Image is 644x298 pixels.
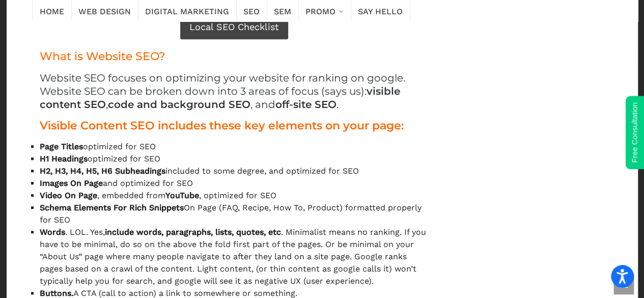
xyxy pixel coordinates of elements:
span: Local SEO Checklist [189,20,279,35]
li: included to some degree, and optimized for SEO [40,165,429,177]
strong: Video On Page [40,191,97,200]
strong: off-site SEO [275,98,337,111]
span: Digital Marketing [145,4,229,18]
a: Local SEO Checklist [180,15,288,40]
strong: code and background SEO [108,98,250,111]
h2: What is Website SEO? [40,49,429,64]
span: Promo [305,4,335,18]
strong: H2, H3, H4, H5, H6 Subheadings [40,166,165,176]
strong: Images On Page [40,178,103,188]
strong: H1 Headings [40,154,88,164]
li: . LOL. Yes, . Minimalist means no ranking. If you have to be minimal, do so on the above the fold... [40,226,429,287]
li: optimized for SEO [40,153,429,165]
li: On Page (FAQ, Recipe, How To, Product) formatted properly for SEO [40,202,429,226]
strong: Buttons. [40,288,73,298]
strong: include words, paragraphs, lists, quotes, etc [105,227,281,237]
span: SEO [243,4,260,18]
span: Home [40,4,64,18]
strong: visible content SEO [40,85,400,111]
strong: Schema Elements For Rich Snippets [40,203,184,212]
h3: Website SEO focuses on optimizing your website for ranking on google. Website SEO can be broken d... [40,71,429,111]
span: SEM [274,4,291,18]
li: optimized for SEO [40,141,429,153]
strong: Page Titles [40,142,83,151]
strong: YouTube [165,191,199,200]
strong: Visible Content SEO includes these key elements on your page: [40,119,404,132]
strong: Words [40,227,65,237]
span: Web Design [78,4,131,18]
li: , embedded from , optimized for SEO [40,189,429,202]
li: and optimized for SEO [40,177,429,189]
span: Say Hello [358,4,403,18]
